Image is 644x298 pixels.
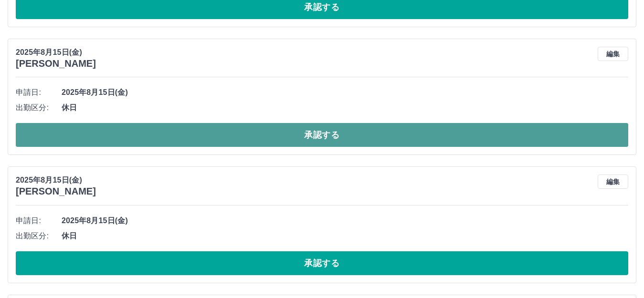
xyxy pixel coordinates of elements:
[16,215,62,226] span: 申請日:
[16,230,62,242] span: 出勤区分:
[16,58,96,69] h3: [PERSON_NAME]
[598,175,628,189] button: 編集
[16,87,62,98] span: 申請日:
[16,186,96,197] h3: [PERSON_NAME]
[16,123,628,147] button: 承認する
[62,215,628,226] span: 2025年8月15日(金)
[16,47,96,58] p: 2025年8月15日(金)
[16,102,62,113] span: 出勤区分:
[62,230,628,242] span: 休日
[598,47,628,61] button: 編集
[16,251,628,275] button: 承認する
[62,102,628,113] span: 休日
[62,87,628,98] span: 2025年8月15日(金)
[16,175,96,186] p: 2025年8月15日(金)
